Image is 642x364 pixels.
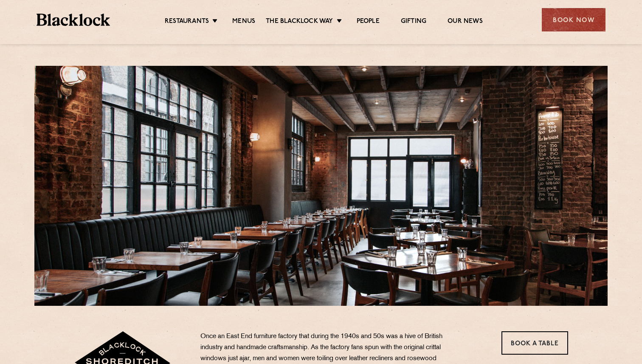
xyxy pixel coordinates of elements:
a: Our News [448,17,483,27]
a: The Blacklock Way [266,17,333,27]
a: Restaurants [165,17,209,27]
img: BL_Textured_Logo-footer-cropped.svg [37,14,110,26]
a: People [357,17,380,27]
a: Gifting [401,17,426,27]
a: Book a Table [501,331,568,355]
div: Book Now [542,8,605,31]
a: Menus [232,17,255,27]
